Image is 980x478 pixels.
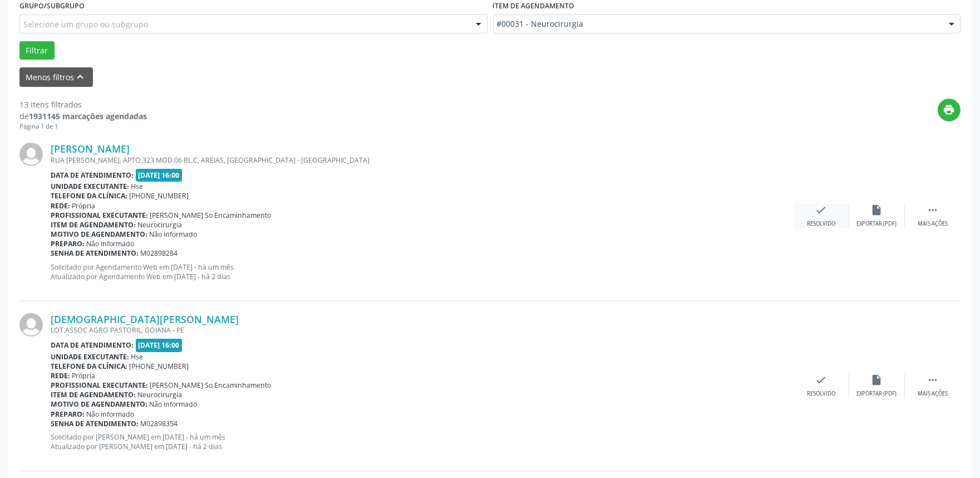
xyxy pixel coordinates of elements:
b: Data de atendimento: [51,170,134,180]
button: Filtrar [19,41,55,60]
span: Não informado [150,399,198,409]
b: Motivo de agendamento: [51,230,147,239]
b: Telefone da clínica: [51,191,127,201]
i:  [927,374,939,386]
span: #00031 - Neurocirurgia [497,18,938,30]
span: [PHONE_NUMBER] [130,362,189,371]
b: Telefone da clínica: [51,362,127,371]
span: [PHONE_NUMBER] [130,191,189,201]
b: Data de atendimento: [51,340,134,350]
i:  [927,204,939,216]
b: Profissional executante: [51,211,148,220]
span: [PERSON_NAME] So Encaminhamento [150,381,272,390]
p: Solicitado por Agendamento Web em [DATE] - há um mês Atualizado por Agendamento Web em [DATE] - h... [51,262,794,281]
span: Não informado [150,230,198,239]
i: insert_drive_file [871,374,883,386]
b: Item de agendamento: [51,390,136,399]
span: [DATE] 16:00 [136,169,183,182]
div: LOT.ASSOC AGRO PASTORIL, GOIANA - PE [51,325,794,335]
b: Item de agendamento: [51,220,136,230]
i: keyboard_arrow_up [75,71,87,83]
i: check [815,204,828,216]
span: Não informado [87,239,135,248]
span: M02898354 [141,419,178,428]
div: de [19,110,147,122]
span: Própria [72,371,96,381]
b: Rede: [51,371,70,381]
div: Resolvido [807,390,835,398]
a: [DEMOGRAPHIC_DATA][PERSON_NAME] [51,313,239,325]
p: Solicitado por [PERSON_NAME] em [DATE] - há um mês Atualizado por [PERSON_NAME] em [DATE] - há 2 ... [51,432,794,451]
a: [PERSON_NAME] [51,143,130,155]
img: img [19,313,43,336]
b: Senha de atendimento: [51,248,139,258]
span: Não informado [87,409,135,419]
div: Mais ações [918,220,948,228]
span: [DATE] 16:00 [136,339,183,352]
span: Neurocirurgia [138,220,183,230]
b: Motivo de agendamento: [51,399,147,409]
div: 13 itens filtrados [19,99,147,110]
i: print [943,104,956,116]
b: Unidade executante: [51,182,129,191]
b: Unidade executante: [51,352,129,362]
i: check [815,374,828,386]
span: Própria [72,201,96,211]
span: M02898284 [141,248,178,258]
span: Selecione um grupo ou subgrupo [23,18,148,30]
div: Exportar (PDF) [857,390,897,398]
img: img [19,143,43,166]
div: RUA [PERSON_NAME], APTO.323 MOD.06 BL.C, AREIAS, [GEOGRAPHIC_DATA] - [GEOGRAPHIC_DATA] [51,155,794,165]
i: insert_drive_file [871,204,883,216]
span: [PERSON_NAME] So Encaminhamento [150,211,272,220]
div: Mais ações [918,390,948,398]
span: Hse [131,182,144,191]
div: Exportar (PDF) [857,220,897,228]
button: print [938,99,961,121]
span: Neurocirurgia [138,390,183,399]
span: Hse [131,352,144,362]
b: Rede: [51,201,70,211]
button: Menos filtroskeyboard_arrow_up [19,67,93,87]
strong: 1931145 marcações agendadas [29,111,147,121]
b: Preparo: [51,409,85,419]
b: Profissional executante: [51,381,148,390]
b: Senha de atendimento: [51,419,139,428]
b: Preparo: [51,239,85,248]
div: Página 1 de 1 [19,122,147,131]
div: Resolvido [807,220,835,228]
